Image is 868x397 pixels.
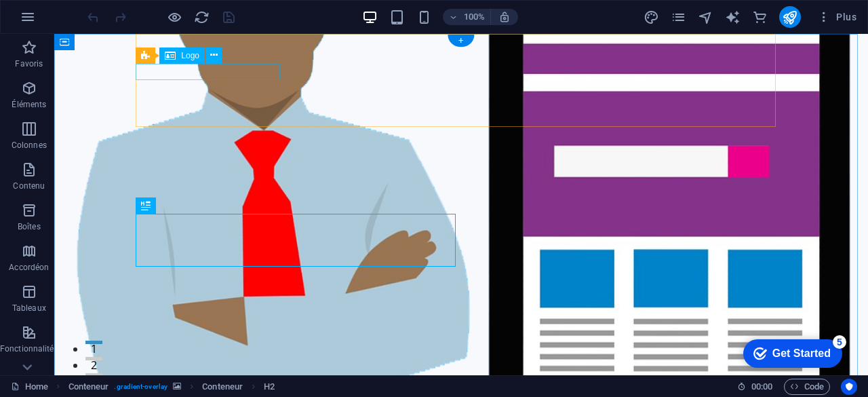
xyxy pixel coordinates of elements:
[12,140,47,151] p: Colonnes
[752,10,768,25] i: E-commerce
[443,9,491,25] button: 100%
[15,58,43,69] p: Favoris
[68,379,275,395] nav: breadcrumb
[173,383,181,390] i: Cet élément contient un arrière-plan.
[812,6,862,28] button: Plus
[31,339,48,343] button: 3
[698,10,713,25] i: Navigateur
[752,9,768,25] button: commerce
[31,307,48,310] button: 1
[18,221,41,232] p: Boîtes
[725,9,741,25] button: text_generator
[114,379,167,395] span: . gradient-overlay
[12,303,46,314] p: Tableaux
[817,10,856,24] span: Plus
[12,99,46,110] p: Éléments
[761,381,763,392] span: :
[782,10,797,25] i: Publier
[784,379,830,395] button: Code
[698,9,714,25] button: navigator
[100,3,114,16] div: 5
[9,262,49,273] p: Accordéon
[68,379,109,395] span: Cliquez pour sélectionner. Double-cliquez pour modifier.
[644,10,659,25] i: Design (Ctrl+Alt+Y)
[751,379,772,395] span: 00 00
[790,379,824,395] span: Code
[841,379,857,395] button: Usercentrics
[737,379,773,395] h6: Durée de la session
[11,379,48,395] a: Cliquez pour annuler la sélection. Double-cliquez pour ouvrir Pages.
[202,379,243,395] span: Cliquez pour sélectionner. Double-cliquez pour modifier.
[264,379,275,395] span: Cliquez pour sélectionner. Double-cliquez pour modifier.
[166,9,182,25] button: Cliquez ici pour quitter le mode Aperçu et poursuivre l'édition.
[193,9,210,25] button: reload
[13,181,45,191] p: Contenu
[644,9,660,25] button: design
[448,35,474,47] div: +
[671,9,687,25] button: pages
[40,15,98,27] div: Get Started
[671,10,686,25] i: Pages (Ctrl+Alt+S)
[31,323,48,326] button: 2
[463,9,485,25] h6: 100%
[779,6,801,28] button: publish
[498,11,511,23] i: Lors du redimensionnement, ajuster automatiquement le niveau de zoom en fonction de l'appareil sé...
[11,7,110,35] div: Get Started 5 items remaining, 0% complete
[181,52,199,60] span: Logo
[194,10,210,25] i: Actualiser la page
[725,10,741,25] i: AI Writer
